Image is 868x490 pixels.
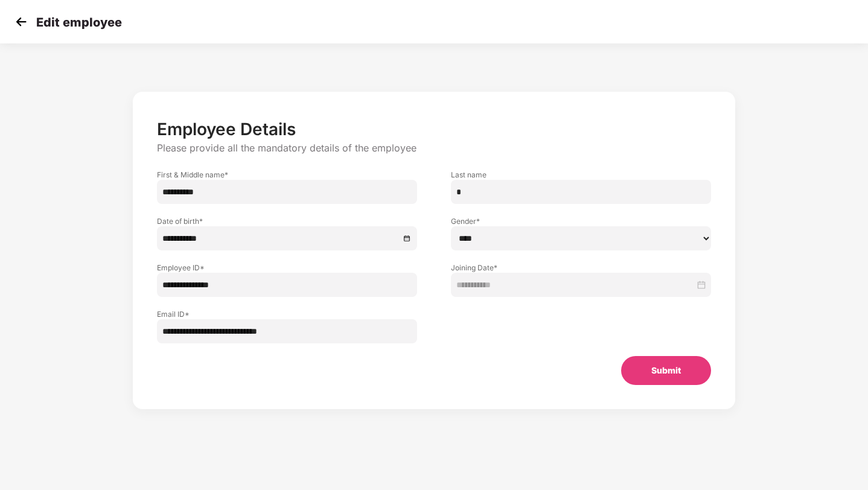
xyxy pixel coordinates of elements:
p: Please provide all the mandatory details of the employee [157,142,712,154]
label: First & Middle name [157,170,417,180]
label: Gender [451,216,711,226]
button: Submit [621,356,711,385]
label: Date of birth [157,216,417,226]
p: Edit employee [36,15,122,30]
p: Employee Details [157,119,712,139]
label: Email ID [157,309,417,319]
label: Employee ID [157,262,417,273]
label: Joining Date [451,262,711,273]
img: svg+xml;base64,PHN2ZyB4bWxucz0iaHR0cDovL3d3dy53My5vcmcvMjAwMC9zdmciIHdpZHRoPSIzMCIgaGVpZ2h0PSIzMC... [12,13,30,31]
label: Last name [451,170,711,180]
